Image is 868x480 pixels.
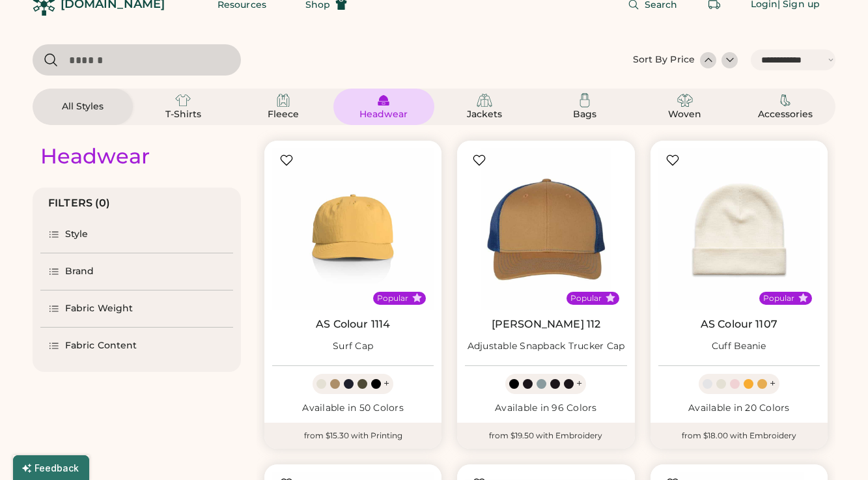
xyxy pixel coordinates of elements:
div: Popular [763,293,794,304]
div: Adjustable Snapback Trucker Cap [468,340,625,353]
div: Bags [555,108,614,121]
a: [PERSON_NAME] 112 [492,318,601,331]
div: from $15.30 with Printing [264,423,441,449]
img: Richardson 112 Adjustable Snapback Trucker Cap [465,148,626,310]
div: Cuff Beanie [712,340,766,353]
div: Available in 96 Colors [465,402,626,415]
div: All Styles [53,100,112,113]
div: Available in 50 Colors [272,402,434,415]
div: Popular [377,293,408,304]
img: Fleece Icon [275,92,291,108]
img: AS Colour 1107 Cuff Beanie [658,148,820,310]
div: from $18.00 with Embroidery [651,423,828,449]
a: AS Colour 1107 [701,318,777,331]
button: Popular Style [798,293,808,303]
div: Sort By Price [633,53,695,66]
div: Brand [65,265,94,278]
div: Style [65,228,89,241]
div: Headwear [40,143,150,169]
img: T-Shirts Icon [175,92,191,108]
a: AS Colour 1114 [316,318,390,331]
div: + [384,376,389,391]
div: Jackets [455,108,514,121]
div: Fleece [254,108,313,121]
div: Popular [570,293,602,304]
div: + [576,376,582,391]
div: T-Shirts [154,108,212,121]
button: Popular Style [606,293,615,303]
img: AS Colour 1114 Surf Cap [272,148,434,310]
img: Headwear Icon [376,92,391,108]
div: Surf Cap [333,340,373,353]
button: Popular Style [412,293,422,303]
div: from $19.50 with Embroidery [457,423,634,449]
img: Woven Icon [677,92,693,108]
div: + [770,376,776,391]
div: Accessories [756,108,815,121]
div: FILTERS (0) [48,195,111,211]
img: Jackets Icon [477,92,492,108]
div: Available in 20 Colors [658,402,820,415]
img: Accessories Icon [777,92,793,108]
div: Fabric Weight [65,302,133,315]
img: Bags Icon [577,92,593,108]
div: Fabric Content [65,339,137,352]
div: Woven [656,108,714,121]
iframe: Front Chat [806,421,862,477]
div: Headwear [354,108,413,121]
